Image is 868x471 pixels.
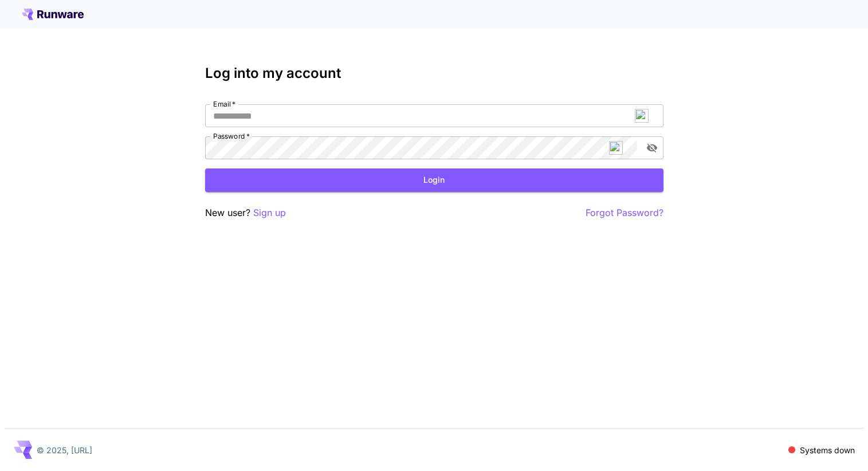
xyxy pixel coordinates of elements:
img: npw-badge-icon-locked.svg [609,141,623,155]
button: Forgot Password? [586,206,663,220]
p: Systems down [800,444,855,456]
img: npw-badge-icon-locked.svg [635,109,649,123]
p: New user? [205,206,286,220]
p: © 2025, [URL] [37,444,92,456]
button: Sign up [253,206,286,220]
h3: Log into my account [205,65,663,81]
label: Password [213,131,250,141]
button: Login [205,168,663,192]
button: toggle password visibility [642,138,662,158]
label: Email [213,99,235,109]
